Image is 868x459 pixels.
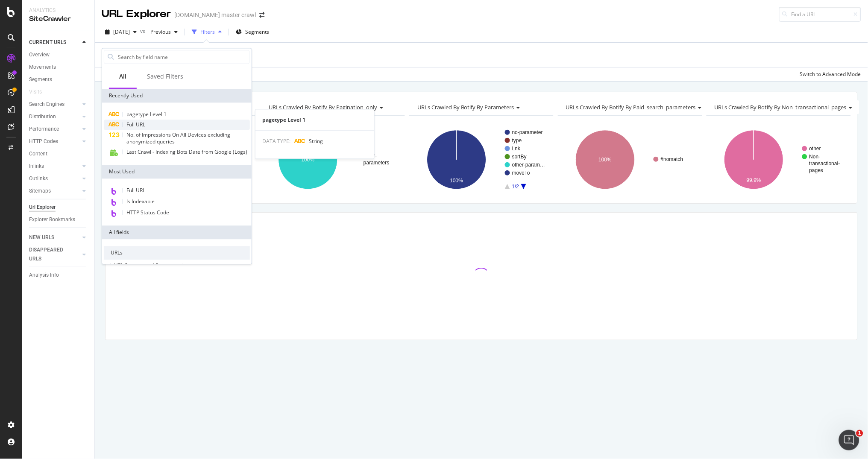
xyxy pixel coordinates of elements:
div: Inlinks [29,162,44,171]
span: URLs Crawled By Botify By pagination_only [269,103,377,111]
span: URLs Crawled By Botify By paid_search_parameters [566,103,696,111]
span: Previous [147,28,171,35]
text: 100% [302,157,315,163]
span: vs [140,27,147,35]
button: [DATE] [102,25,140,39]
div: URL Explorer [102,7,171,21]
div: SiteCrawler [29,14,88,24]
span: pagetype Level 1 [126,111,167,118]
span: No. of Impressions On All Devices excluding anonymized queries [126,132,230,146]
div: Content [29,149,47,158]
h4: URLs Crawled By Botify By pagination_only [267,100,397,114]
div: All [119,73,126,81]
div: Movements [29,63,56,72]
div: Visits [29,88,42,96]
a: Overview [29,50,88,59]
span: Last Crawl - Indexing Bots Date from Google (Logs) [126,149,247,156]
button: Segments [232,25,273,39]
text: moveTo [512,170,530,176]
text: type [512,137,522,143]
a: CURRENT URLS [29,38,80,47]
button: Filters [188,25,225,39]
a: Performance [29,125,80,134]
div: Outlinks [29,174,48,183]
span: 2025 Sep. 29th [113,28,130,35]
a: Search Engines [29,100,80,109]
div: HTTP Codes [29,137,58,146]
a: Outlinks [29,174,80,183]
div: Saved Filters [147,73,183,81]
a: Distribution [29,112,80,121]
svg: A chart. [558,123,702,197]
div: CURRENT URLS [29,38,66,47]
span: 1 [856,430,863,437]
svg: A chart. [409,123,554,197]
button: Previous [147,25,181,39]
iframe: Intercom live chat [839,430,859,450]
text: pages [809,167,824,173]
span: Is Indexable [126,198,155,205]
a: NEW URLS [29,233,80,242]
text: other [809,146,821,152]
div: Analysis Info [29,271,59,280]
a: Movements [29,63,88,72]
span: Full URL [126,187,145,194]
a: DISAPPEARED URLS [29,246,80,263]
div: Filters [200,28,215,35]
text: Lnk [512,146,521,152]
div: [DOMAIN_NAME] master crawl [174,11,256,19]
text: no-parameter [512,129,543,135]
div: DISAPPEARED URLS [29,246,72,263]
span: DATA TYPE: [262,138,290,145]
span: Segments [245,28,269,35]
div: NEW URLS [29,233,54,242]
span: URLs Crawled By Botify By parameters [417,103,514,111]
text: sortBy [512,154,527,160]
button: Switch to Advanced Mode [797,67,861,81]
a: Visits [29,88,50,96]
a: Sitemaps [29,187,80,196]
text: parameters [364,160,390,166]
div: Url Explorer [29,203,56,212]
div: Search Engines [29,100,65,109]
div: arrow-right-arrow-left [259,12,264,18]
div: Segments [29,75,52,84]
div: Distribution [29,112,56,121]
text: transactional- [809,161,840,167]
text: Non- [809,154,821,160]
text: 100% [450,178,463,184]
h4: URLs Crawled By Botify By non_transactional_pages [713,100,859,114]
text: 1/2 [512,184,519,190]
text: other-param… [512,162,545,168]
div: pagetype Level 1 [255,117,374,124]
text: 100% [599,157,612,163]
span: HTTP Status Code [126,209,169,216]
a: Content [29,149,88,158]
span: URLs Crawled By Botify By non_transactional_pages [715,103,847,111]
text: 99.9% [747,178,761,184]
div: All fields [102,226,252,240]
div: Most Used [102,165,252,179]
a: Segments [29,75,88,84]
text: #nomatch [661,156,683,162]
a: HTTP Codes [29,137,80,146]
a: Inlinks [29,162,80,171]
div: Explorer Bookmarks [29,215,75,224]
div: Sitemaps [29,187,51,196]
input: Search by field name [117,51,249,64]
div: URLs [104,246,250,260]
div: Recently Used [102,89,252,103]
svg: A chart. [707,123,851,197]
h4: URLs Crawled By Botify By paid_search_parameters [564,100,709,114]
div: A chart. [261,123,405,197]
span: Full URL [126,121,145,129]
h4: URLs Crawled By Botify By parameters [416,100,546,114]
div: Overview [29,50,50,59]
div: Performance [29,125,59,134]
span: URL Scheme and Segmentation [114,262,189,269]
a: Explorer Bookmarks [29,215,88,224]
input: Find a URL [779,7,861,22]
